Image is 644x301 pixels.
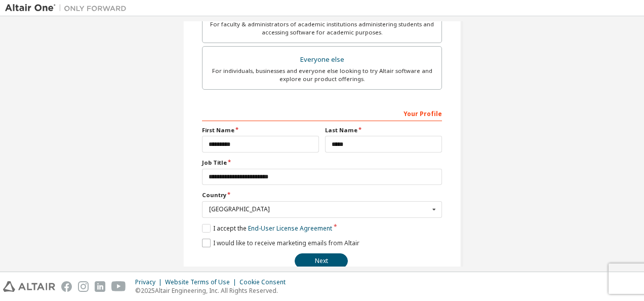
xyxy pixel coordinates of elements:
[78,281,89,292] img: instagram.svg
[135,286,292,295] p: © 2025 Altair Engineering, Inc. All Rights Reserved.
[111,281,126,292] img: youtube.svg
[61,281,72,292] img: facebook.svg
[239,278,292,286] div: Cookie Consent
[135,278,165,286] div: Privacy
[5,3,132,13] img: Altair One
[165,278,239,286] div: Website Terms of Use
[95,281,105,292] img: linkedin.svg
[202,191,442,199] label: Country
[3,281,55,292] img: altair_logo.svg
[325,126,442,134] label: Last Name
[202,105,442,121] div: Your Profile
[248,224,332,233] a: End-User License Agreement
[202,126,319,134] label: First Name
[209,67,435,83] div: For individuals, businesses and everyone else looking to try Altair software and explore our prod...
[295,253,348,269] button: Next
[202,224,332,233] label: I accept the
[209,206,429,212] div: [GEOGRAPHIC_DATA]
[209,53,435,67] div: Everyone else
[202,159,442,167] label: Job Title
[209,20,435,36] div: For faculty & administrators of academic institutions administering students and accessing softwa...
[202,239,359,247] label: I would like to receive marketing emails from Altair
